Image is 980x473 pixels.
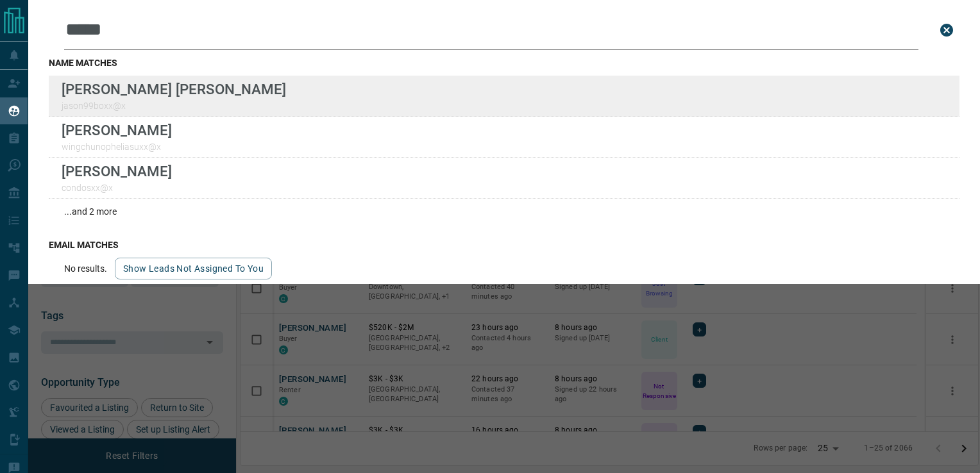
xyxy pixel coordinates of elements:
[49,58,959,68] h3: name matches
[62,183,172,193] p: condosxx@x
[49,199,959,224] div: ...and 2 more
[934,17,959,43] button: close search bar
[62,81,286,97] p: [PERSON_NAME] [PERSON_NAME]
[62,163,172,179] p: [PERSON_NAME]
[62,122,172,138] p: [PERSON_NAME]
[115,258,272,279] button: show leads not assigned to you
[49,240,959,250] h3: email matches
[62,101,286,111] p: jason99boxx@x
[64,263,107,274] p: No results.
[62,142,172,152] p: wingchunopheliasuxx@x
